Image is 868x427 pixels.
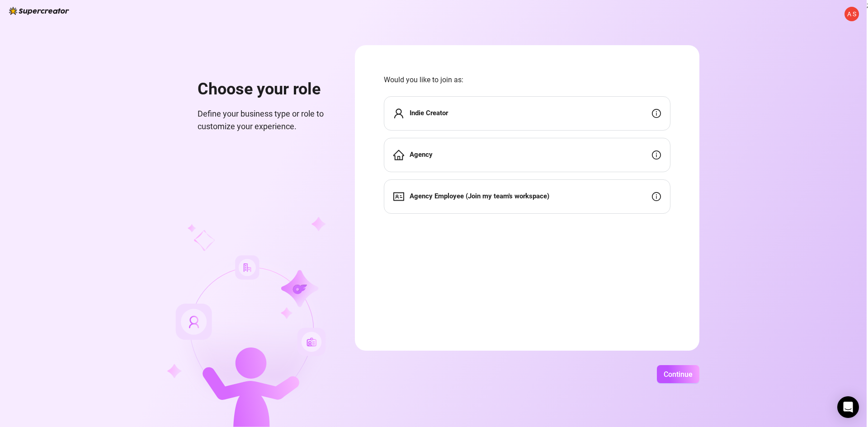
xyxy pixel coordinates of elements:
[652,192,661,201] span: info-circle
[410,109,448,117] strong: Indie Creator
[393,150,404,160] span: home
[393,108,404,119] span: user
[9,7,69,15] img: logo
[664,370,693,379] span: Continue
[657,365,699,383] button: Continue
[393,191,404,202] span: idcard
[837,396,859,418] div: Open Intercom Messenger
[652,150,661,160] span: info-circle
[410,192,549,200] strong: Agency Employee (Join my team's workspace)
[410,150,433,159] strong: Agency
[847,9,856,19] span: A S
[652,109,661,118] span: info-circle
[384,74,670,85] span: Would you like to join as:
[198,108,333,133] span: Define your business type or role to customize your experience.
[198,80,333,99] h1: Choose your role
